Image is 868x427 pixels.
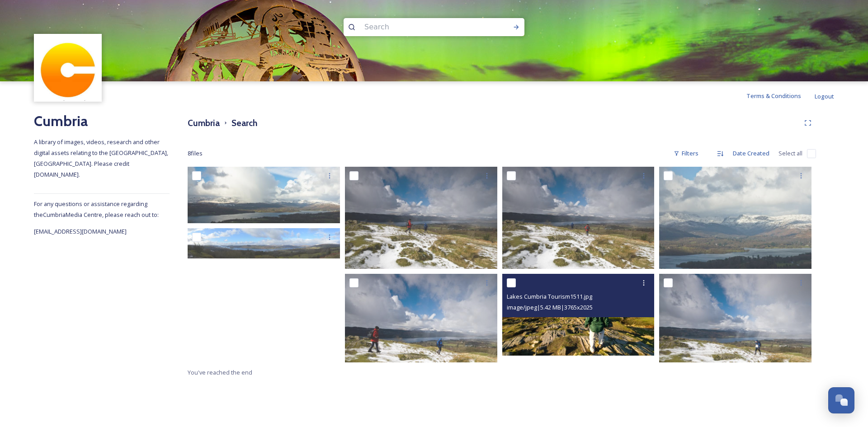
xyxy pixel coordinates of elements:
[728,145,774,162] div: Date Created
[188,117,220,130] h3: Cumbria
[507,292,592,300] span: Lakes Cumbria Tourism1511.jpg
[502,167,655,269] img: Lakes Cumbria Tourism1490.jpg
[34,138,170,178] span: A library of images, videos, research and other digital assets relating to the [GEOGRAPHIC_DATA],...
[34,227,127,235] span: [EMAIL_ADDRESS][DOMAIN_NAME]
[507,303,593,311] span: image/jpeg | 5.42 MB | 3765 x 2025
[188,167,340,223] img: Lakes Cumbria Tourism1487.jpg
[345,274,497,362] img: Lakes Cumbria Tourism1425.jpg
[659,167,811,269] img: Lakes Cumbria Tourism1488.jpg
[34,110,170,132] h2: Cumbria
[669,145,703,162] div: Filters
[778,149,802,158] span: Select all
[746,90,815,101] a: Terms & Conditions
[746,92,801,100] span: Terms & Conditions
[815,92,834,100] span: Logout
[360,17,484,37] input: Search
[35,35,101,101] img: images.jpg
[188,149,203,158] span: 8 file s
[345,167,497,269] img: Lakes Cumbria Tourism1491.jpg
[34,200,159,219] span: For any questions or assistance regarding the Cumbria Media Centre, please reach out to:
[828,387,854,413] button: Open Chat
[231,117,257,130] h3: Search
[659,274,811,362] img: Lakes Cumbria Tourism1489.jpg
[188,368,252,376] span: You've reached the end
